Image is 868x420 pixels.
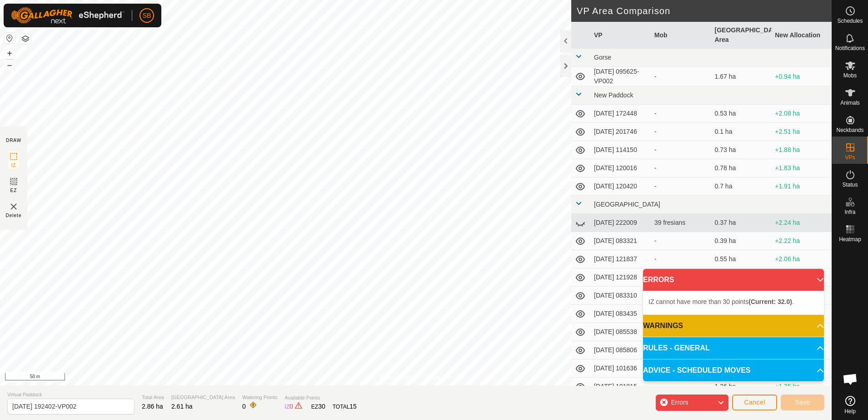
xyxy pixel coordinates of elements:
td: +1.91 ha [771,177,832,196]
div: - [654,145,708,155]
td: [DATE] 121928 [590,268,651,287]
span: Delete [6,212,22,219]
span: Save [795,399,810,406]
td: [DATE] 222009 [590,214,651,232]
td: +2.06 ha [771,250,832,268]
span: Available Points [284,394,357,402]
span: Status [842,182,858,187]
td: [DATE] 083435 [590,305,651,323]
button: Save [781,395,824,410]
th: VP [590,22,651,49]
div: - [654,127,708,137]
span: IZ [11,162,16,169]
div: DRAW [6,137,21,144]
p-accordion-content: ERRORS [643,291,824,314]
td: +2.24 ha [771,214,832,232]
div: - [654,163,708,173]
button: – [4,60,15,71]
span: Mobs [843,73,857,78]
td: 0.39 ha [711,232,772,250]
td: +2.51 ha [771,123,832,141]
button: + [4,48,15,59]
td: [DATE] 120016 [590,159,651,177]
a: Privacy Policy [380,374,414,382]
td: 0.37 ha [711,214,772,232]
span: 2.86 ha [142,403,163,410]
span: 2.61 ha [171,403,193,410]
h2: VP Area Comparison [577,5,832,16]
td: [DATE] 201746 [590,123,651,141]
td: +2.22 ha [771,232,832,250]
img: VP [8,201,19,212]
td: [DATE] 172448 [590,105,651,123]
span: New Paddock [594,91,633,99]
div: TOTAL [333,402,357,411]
div: - [654,236,708,246]
td: [DATE] 101636 [590,359,651,378]
td: 0.55 ha [711,250,772,268]
span: VPs [845,155,855,160]
span: Heatmap [839,237,861,242]
p-accordion-header: ERRORS [643,269,824,291]
span: SB [143,11,151,20]
span: Watering Points [242,394,277,401]
td: 0.53 ha [711,105,772,123]
span: Schedules [837,18,863,24]
b: (Current: 32.0) [748,298,792,305]
td: 0.7 ha [711,177,772,196]
th: Mob [651,22,711,49]
p-accordion-header: ADVICE - SCHEDULED MOVES [643,359,824,381]
span: 0 [242,403,246,410]
span: EZ [10,187,17,194]
td: +1.88 ha [771,141,832,159]
td: [DATE] 114150 [590,141,651,159]
span: 15 [349,403,357,410]
td: +0.94 ha [771,67,832,86]
td: [DATE] 101815 [590,378,651,396]
span: Animals [840,100,860,106]
span: IZ cannot have more than 30 points . [649,298,794,305]
th: [GEOGRAPHIC_DATA] Area [711,22,772,49]
th: New Allocation [771,22,832,49]
td: [DATE] 083321 [590,232,651,250]
div: - [654,72,708,81]
div: EZ [311,402,325,411]
span: Gorse [594,54,611,61]
span: Errors [671,399,688,406]
div: 39 fresians [654,218,708,228]
a: Help [832,392,868,418]
td: [DATE] 083310 [590,287,651,305]
span: [GEOGRAPHIC_DATA] [594,201,660,208]
span: WARNINGS [643,320,683,331]
div: - [654,109,708,118]
div: IZ [284,402,304,411]
span: ERRORS [643,274,674,285]
span: Cancel [744,399,765,406]
span: RULES - GENERAL [643,343,710,354]
button: Reset Map [4,33,15,44]
span: Total Area [142,394,164,401]
img: Gallagher Logo [11,7,125,24]
td: [DATE] 085806 [590,341,651,359]
td: [DATE] 085538 [590,323,651,341]
span: ADVICE - SCHEDULED MOVES [643,365,750,376]
span: [GEOGRAPHIC_DATA] Area [171,394,235,401]
span: Help [844,409,856,414]
button: Map Layers [20,33,31,44]
span: Notifications [835,46,865,51]
td: 0.1 ha [711,123,772,141]
td: +2.08 ha [771,105,832,123]
td: [DATE] 120420 [590,177,651,196]
td: 0.73 ha [711,141,772,159]
td: [DATE] 095625-VP002 [590,67,651,86]
div: - [654,254,708,264]
a: Contact Us [425,374,452,382]
div: Open chat [837,365,864,393]
div: - [654,182,708,191]
span: Neckbands [836,127,863,133]
td: 1.67 ha [711,67,772,86]
td: [DATE] 121837 [590,250,651,268]
button: Cancel [732,395,777,410]
span: Virtual Paddock [7,391,135,399]
p-accordion-header: RULES - GENERAL [643,337,824,359]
